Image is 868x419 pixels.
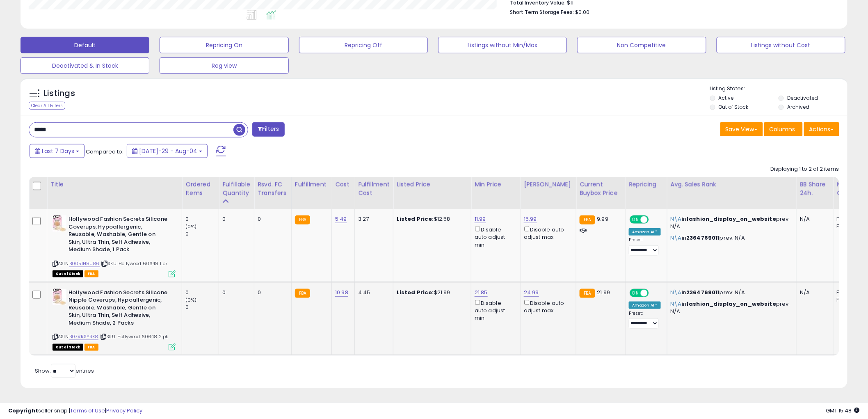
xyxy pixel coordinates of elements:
b: Listed Price: [397,288,434,296]
b: Hollywood Fashion Secrets Silicone Nipple Coverups, Hypoallergenic, Reusable, Washable, Gentle on... [69,289,168,329]
div: 0 [258,215,285,223]
button: Repricing Off [299,37,428,53]
div: N/A [800,289,827,296]
span: All listings that are currently out of stock and unavailable for purchase on Amazon [53,344,83,351]
button: Listings without Cost [717,37,845,53]
div: FBM: 1 [837,296,864,304]
a: 15.99 [524,215,537,223]
span: ON [630,289,641,296]
b: Short Term Storage Fees: [510,9,574,16]
div: Preset: [629,237,661,256]
span: Columns [770,125,795,133]
button: Last 7 Days [30,144,85,158]
button: Default [21,37,149,53]
div: 0 [185,230,219,238]
div: Clear All Filters [29,102,65,110]
div: FBA: 2 [837,289,864,296]
button: Columns [764,122,803,136]
div: Current Buybox Price [580,180,622,197]
span: 2025-08-12 15:48 GMT [826,407,860,414]
div: $12.58 [397,215,465,223]
div: Cost [335,180,351,189]
label: Archived [787,103,809,110]
small: (0%) [185,297,197,303]
span: FBA [85,270,98,277]
p: in prev: N/A [671,234,790,242]
div: BB Share 24h. [800,180,830,197]
div: 0 [185,289,219,296]
div: Fulfillable Quantity [222,180,251,197]
button: Save View [720,122,763,136]
div: Rsvd. FC Transfers [258,180,288,197]
span: ON [630,216,641,223]
span: | SKU: Hollywood 60648 2 pk [100,333,169,340]
button: Actions [804,122,839,136]
div: FBM: 4 [837,223,864,230]
strong: Copyright [8,407,38,414]
a: 10.98 [335,288,348,297]
span: 2364769011 [686,234,720,242]
span: 21.99 [597,288,610,296]
span: fashion_display_on_website [686,215,776,223]
div: ASIN: [53,289,176,350]
div: seller snap | | [8,407,142,415]
span: $0.00 [575,8,589,16]
img: 41AGEjD54CL._SL40_.jpg [53,215,66,232]
div: [PERSON_NAME] [524,180,573,189]
div: Preset: [629,311,661,329]
b: Listed Price: [397,215,434,223]
div: 0 [185,304,219,311]
div: Disable auto adjust max [524,298,570,314]
span: N\A [671,288,682,296]
div: Disable auto adjust max [524,225,570,241]
div: Fulfillment Cost [358,180,390,197]
span: | SKU: Hollywood 60648 1 pk [101,260,168,267]
span: All listings that are currently out of stock and unavailable for purchase on Amazon [53,270,83,277]
a: 24.99 [524,288,539,297]
div: 0 [258,289,285,296]
div: FBA: 13 [837,215,864,223]
div: Title [50,180,178,189]
div: 0 [222,215,248,223]
div: Avg. Sales Rank [671,180,793,189]
label: Deactivated [787,94,818,101]
a: Privacy Policy [106,407,142,414]
div: Disable auto adjust min [475,225,514,249]
span: Show: entries [35,367,94,375]
button: Non Competitive [577,37,706,53]
div: 4.45 [358,289,387,296]
span: Last 7 Days [42,147,74,155]
small: FBA [295,215,310,224]
span: 2364769011 [686,288,720,296]
div: Listed Price [397,180,468,189]
p: in prev: N/A [671,289,790,296]
div: Amazon AI * [629,228,661,236]
a: 11.99 [475,215,486,223]
div: Repricing [629,180,664,189]
button: Deactivated & In Stock [21,57,149,74]
div: Ordered Items [185,180,215,197]
a: B0051H8U86 [69,260,100,267]
h5: Listings [43,88,75,99]
button: Listings without Min/Max [438,37,567,53]
small: FBA [295,289,310,298]
button: Reg view [160,57,288,74]
span: 9.99 [597,215,609,223]
a: 5.49 [335,215,347,223]
span: OFF [648,289,661,296]
img: 41AGEjD54CL._SL40_.jpg [53,289,66,305]
div: ASIN: [53,215,176,276]
span: N\A [671,234,682,242]
label: Out of Stock [719,103,749,110]
b: Hollywood Fashion Secrets Silicone Coverups, Hypoallergenic, Reusable, Washable, Gentle on Skin, ... [69,215,168,256]
div: Min Price [475,180,517,189]
p: Listing States: [710,85,847,93]
div: Num of Comp. [837,180,867,197]
span: fashion_display_on_website [686,300,776,308]
a: B07VRSY3X8 [69,333,98,340]
a: 21.85 [475,288,488,297]
span: Compared to: [86,148,123,156]
div: 0 [222,289,248,296]
span: N\A [671,215,682,223]
label: Active [719,94,734,101]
